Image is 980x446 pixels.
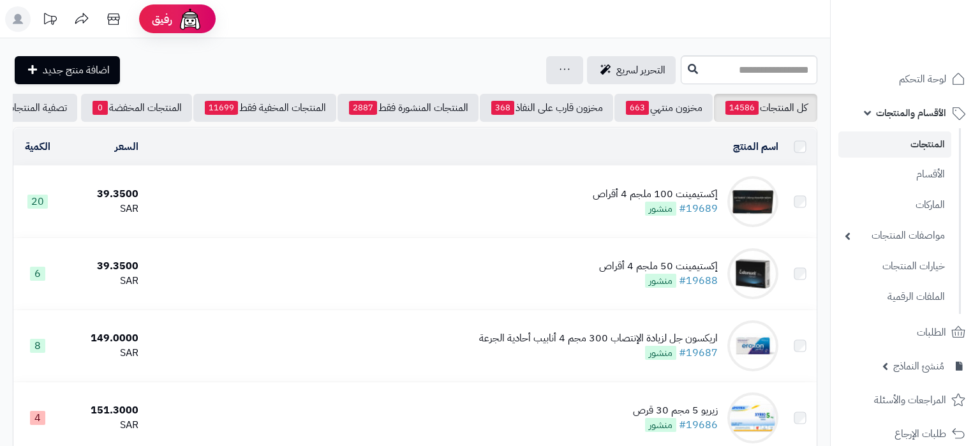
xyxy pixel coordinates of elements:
[917,323,946,341] span: الطلبات
[30,339,45,353] span: 8
[838,191,951,219] a: الماركات
[599,259,718,274] div: إكستيمينت 50 ملجم 4 أقراص
[338,94,479,122] a: المنتجات المنشورة فقط2887
[205,101,238,115] span: 11699
[838,317,972,348] a: الطلبات
[67,274,138,288] div: SAR
[480,94,613,122] a: مخزون قارب على النفاذ368
[893,36,968,63] img: logo-2.png
[838,161,951,188] a: الأقسام
[67,403,138,418] div: 151.3000
[15,56,120,84] a: اضافة منتج جديد
[679,273,718,288] a: #19688
[679,201,718,216] a: #19689
[67,346,138,361] div: SAR
[34,6,66,35] a: تحديثات المنصة
[93,101,108,115] span: 0
[587,56,676,84] a: التحرير لسريع
[633,403,718,418] div: زيريو 5 مجم 30 قرص
[838,222,951,249] a: مواصفات المنتجات
[614,94,713,122] a: مخزون منتهي663
[645,274,676,288] span: منشور
[193,94,336,122] a: المنتجات المخفية فقط11699
[733,139,778,154] a: اسم المنتج
[714,94,817,122] a: كل المنتجات14586
[593,187,718,202] div: إكستيمينت 100 ملجم 4 أقراص
[115,139,138,154] a: السعر
[177,6,203,32] img: ai-face.png
[893,357,944,375] span: مُنشئ النماذج
[838,131,951,158] a: المنتجات
[645,418,676,432] span: منشور
[67,202,138,216] div: SAR
[727,176,778,227] img: إكستيمينت 100 ملجم 4 أقراص
[479,331,718,346] div: اريكسون جل لزيادة الإنتصاب 300 مجم 4 أنابيب أحادية الجرعة
[679,417,718,433] a: #19686
[727,320,778,371] img: اريكسون جل لزيادة الإنتصاب 300 مجم 4 أنابيب أحادية الجرعة
[30,411,45,425] span: 4
[838,385,972,415] a: المراجعات والأسئلة
[67,331,138,346] div: 149.0000
[67,259,138,274] div: 39.3500
[349,101,377,115] span: 2887
[67,187,138,202] div: 39.3500
[30,267,45,281] span: 6
[876,104,946,122] span: الأقسام والمنتجات
[67,418,138,433] div: SAR
[81,94,192,122] a: المنتجات المخفضة0
[725,101,759,115] span: 14586
[679,345,718,361] a: #19687
[645,346,676,360] span: منشور
[838,283,951,311] a: الملفات الرقمية
[895,425,946,443] span: طلبات الإرجاع
[27,195,48,209] span: 20
[645,202,676,216] span: منشور
[838,253,951,280] a: خيارات المنتجات
[491,101,514,115] span: 368
[874,391,946,409] span: المراجعات والأسئلة
[727,392,778,443] img: زيريو 5 مجم 30 قرص
[25,139,50,154] a: الكمية
[626,101,649,115] span: 663
[838,64,972,94] a: لوحة التحكم
[727,248,778,299] img: إكستيمينت 50 ملجم 4 أقراص
[899,70,946,88] span: لوحة التحكم
[152,11,172,27] span: رفيق
[616,63,665,78] span: التحرير لسريع
[6,100,67,115] span: تصفية المنتجات
[43,63,110,78] span: اضافة منتج جديد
